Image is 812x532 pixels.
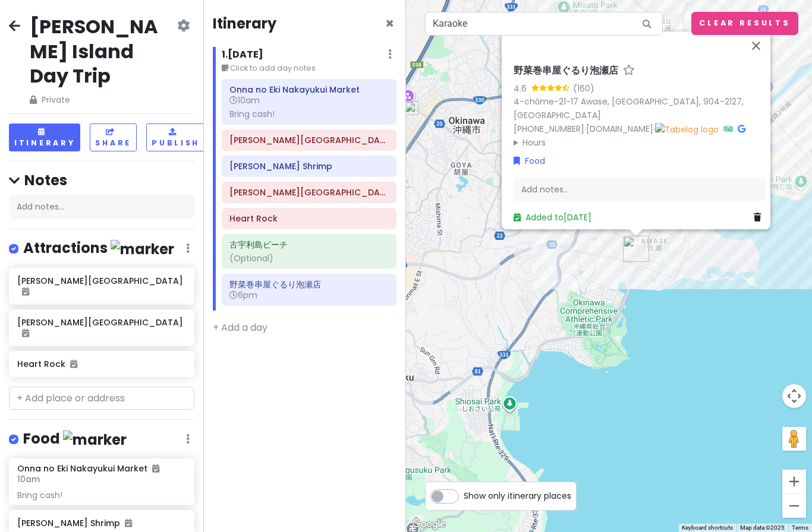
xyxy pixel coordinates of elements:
[146,123,205,151] button: Publish
[782,427,806,451] button: Drag Pegman onto the map to open Street View
[742,31,770,60] button: Close
[229,109,388,119] div: Bring cash!
[229,135,388,145] h6: Kouri Bridge View Point
[586,123,653,135] a: [DOMAIN_NAME]
[682,524,733,532] button: Keyboard shortcuts
[514,65,618,77] h6: 野菜巻串屋ぐるり泡瀬店
[514,154,545,167] a: Food
[782,384,806,408] button: Map camera controls
[514,136,766,149] summary: Hours
[229,279,388,290] h6: 野菜巻串屋ぐるり泡瀬店
[740,524,785,531] span: Map data ©2025
[229,161,388,172] h6: Kouri Shrimp
[30,93,175,106] span: Private
[229,94,260,106] span: 10am
[425,12,663,36] input: Search a place
[125,519,132,527] i: Added to itinerary
[754,211,766,224] a: Delete place
[514,82,531,95] div: 4.6
[723,125,733,133] i: Tripadvisor
[792,524,808,531] a: Terms (opens in new tab)
[22,329,29,337] i: Added to itinerary
[514,65,766,150] div: · ·
[385,17,394,31] button: Close
[152,464,159,473] i: Added to itinerary
[782,494,806,518] button: Zoom out
[213,14,276,33] h4: Itinerary
[9,387,194,410] input: + Add place or address
[782,470,806,493] button: Zoom in
[618,231,654,267] div: 野菜巻串屋ぐるり泡瀬店
[9,123,80,151] button: Itinerary
[17,317,185,338] h6: [PERSON_NAME][GEOGRAPHIC_DATA]
[229,239,388,250] h6: 古宇利島ビーチ
[22,287,29,296] i: Added to itinerary
[691,12,798,35] button: Clear Results
[623,65,635,77] a: Star place
[213,321,267,334] a: + Add a day
[464,489,571,502] span: Show only itinerary places
[23,429,127,449] h4: Food
[111,240,174,258] img: marker
[70,360,77,368] i: Added to itinerary
[385,14,394,33] span: Close itinerary
[573,82,594,95] div: (160)
[229,253,388,264] div: (Optional)
[409,517,448,532] img: Google
[17,490,185,501] div: Bring cash!
[63,430,127,449] img: marker
[17,518,185,528] h6: [PERSON_NAME] Shrimp
[17,473,40,485] span: 10am
[9,171,194,189] h4: Notes
[409,517,448,532] a: Open this area in Google Maps (opens a new window)
[229,84,388,95] h6: Onna no Eki Nakayukui Market
[17,359,185,369] h6: Heart Rock
[229,213,388,224] h6: Heart Rock
[514,123,584,135] a: [PHONE_NUMBER]
[655,123,719,136] img: Tabelog
[738,125,745,133] i: Google Maps
[30,14,175,88] h2: [PERSON_NAME] Island Day Trip
[222,49,263,61] h6: 1 . [DATE]
[514,177,766,202] div: Add notes...
[229,289,257,301] span: 6pm
[9,195,194,220] div: Add notes...
[23,239,174,258] h4: Attractions
[222,62,397,74] small: Click to add day notes
[90,123,137,151] button: Share
[17,463,159,474] h6: Onna no Eki Nakayukui Market
[514,212,591,224] a: Added to[DATE]
[17,275,185,297] h6: [PERSON_NAME][GEOGRAPHIC_DATA]
[229,187,388,198] h6: Kouri Ocean Tower
[514,96,744,121] a: 4-chōme-21-17 Awase, [GEOGRAPHIC_DATA], 904-2127, [GEOGRAPHIC_DATA]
